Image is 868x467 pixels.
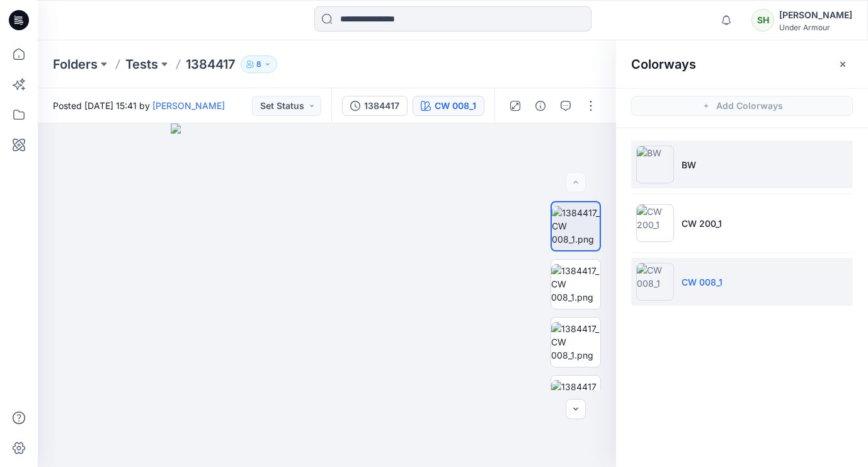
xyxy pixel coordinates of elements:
[435,99,476,113] div: CW 008_1
[342,96,408,116] button: 1384417
[636,263,674,301] img: CW 008_1
[682,275,722,289] p: CW 008_1
[779,23,852,32] div: Under Armour
[551,264,600,304] img: 1384417_CW 008_1.png
[186,55,236,73] p: 1384417
[53,99,225,112] span: Posted [DATE] 15:41 by
[530,96,551,116] button: Details
[552,206,600,246] img: 1384417_CW 008_1.png
[682,217,722,230] p: CW 200_1
[751,9,774,32] div: SH
[682,158,696,171] p: BW
[152,100,225,111] a: [PERSON_NAME]
[125,55,158,73] a: Tests
[413,96,484,116] button: CW 008_1
[631,57,696,72] h2: Colorways
[779,8,852,23] div: [PERSON_NAME]
[636,146,674,183] img: BW
[551,322,600,362] img: 1384417_CW 008_1.png
[53,55,98,73] a: Folders
[241,55,277,73] button: 8
[256,57,261,71] p: 8
[551,380,600,420] img: 1384417_CW 008_1.png
[364,99,399,113] div: 1384417
[171,124,483,467] img: eyJhbGciOiJIUzI1NiIsImtpZCI6IjAiLCJzbHQiOiJzZXMiLCJ0eXAiOiJKV1QifQ.eyJkYXRhIjp7InR5cGUiOiJzdG9yYW...
[636,204,674,242] img: CW 200_1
